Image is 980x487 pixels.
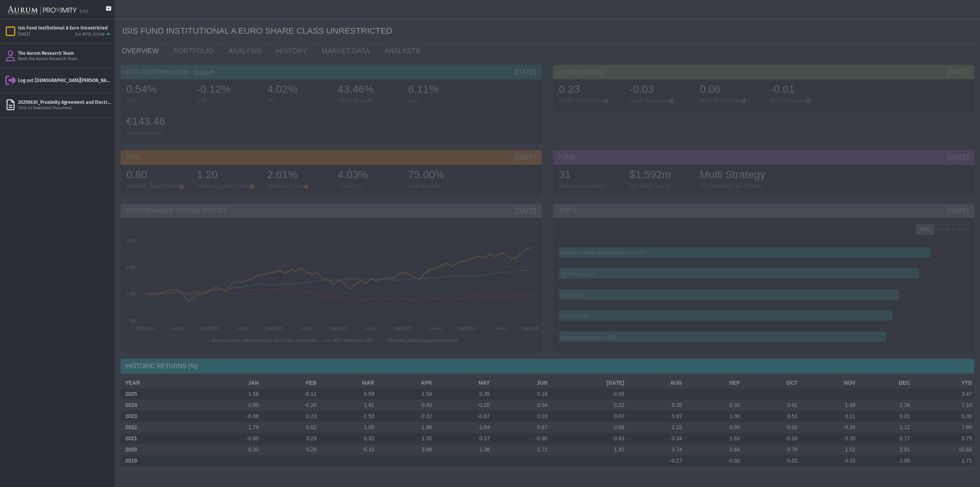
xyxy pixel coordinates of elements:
[800,411,858,422] td: 0.11
[261,433,319,444] td: 3.29
[121,422,203,433] th: 2022
[492,444,550,455] td: 1.71
[316,43,379,59] a: MARKET DATA
[912,422,974,433] td: 7.69
[18,50,112,56] div: The Aurum Research Team
[434,422,492,433] td: -1.04
[18,99,112,105] div: 20250630_Proximity Agreement and Electronic Access Agreement (Signed).pdf
[261,389,319,400] td: -0.11
[629,82,692,98] div: -0.03
[377,400,434,411] td: 0.40
[742,422,800,433] td: -0.02
[434,411,492,422] td: -0.67
[800,433,858,444] td: 0.20
[330,326,348,331] text: [DATE]-22
[627,377,684,389] th: AUG
[629,184,692,190] div: NET ASSET VALUE
[916,224,934,235] label: Alloc
[121,377,203,389] th: YEAR
[126,98,189,104] div: MTD
[121,150,542,165] div: RISK
[800,400,858,411] td: 1.49
[203,444,261,455] td: 0.30
[197,184,260,190] div: [PERSON_NAME] RATIO
[514,206,536,215] div: [DATE]
[553,203,974,218] div: TOP 5
[222,43,271,59] a: ANALYSIS
[857,422,912,433] td: 1.12
[561,272,595,276] text: QRT Torus: 6.22%
[700,167,765,184] div: Multi Strategy
[121,389,203,400] th: 2025
[267,98,330,104] div: YTD
[266,326,283,331] text: [DATE]-21
[261,422,319,433] td: 0.62
[203,433,261,444] td: -0.80
[126,130,189,136] div: NAV PER SHARE
[912,400,974,411] td: 7.10
[559,98,622,104] div: CORR. TO EQUITIES
[912,433,974,444] td: 5.75
[126,83,157,95] span: 0.54%
[559,167,622,184] div: 31
[18,32,30,38] div: [DATE]
[459,326,477,331] text: [DATE]-24
[553,65,974,79] div: CORRELATION
[301,326,313,331] text: Jan-22
[121,433,203,444] th: 2021
[627,422,684,433] td: 1.15
[377,422,434,433] td: 1.98
[627,455,684,466] td: -0.27
[522,326,539,331] text: [DATE]-25
[8,2,77,19] img: Aurum-Proximity%20white.svg
[561,335,616,339] text: Walleye Opportunities: 5.65%
[377,433,434,444] td: 1.35
[492,422,550,433] td: 0.67
[434,389,492,400] td: 0.35
[126,239,136,243] text: 2 000
[770,98,833,104] div: BETA TO BONDS
[857,377,912,389] th: DEC
[684,422,742,433] td: 0.50
[237,326,248,331] text: Jan-21
[550,433,627,444] td: -0.63
[800,422,858,433] td: -0.34
[492,377,550,389] th: JUN
[267,82,330,98] div: 4.02%
[18,25,112,31] div: Isis Fund Institutional A Euro Unrestricted
[18,56,112,62] div: Meet the Aurum Research Team
[742,411,800,422] td: 0.51
[408,167,471,184] div: 75.00%
[857,455,912,466] td: 1.65
[953,224,968,235] label: Ret
[550,377,627,389] th: [DATE]
[379,43,429,59] a: ANALYSTS
[121,411,203,422] th: 2023
[947,206,969,215] div: [DATE]
[319,422,377,433] td: 1.00
[627,400,684,411] td: 0.35
[559,83,580,95] span: 0.23
[742,444,800,455] td: 0.78
[201,326,219,331] text: [DATE]-20
[550,444,627,455] td: 1.92
[261,377,319,389] th: FEB
[121,203,542,218] div: PERFORMANCE VERSUS INDICES
[188,68,214,77] div: Notice
[168,43,223,59] a: PORTFOLIO
[742,400,800,411] td: 0.01
[122,19,974,43] div: ISIS FUND INSTITUTIONAL A EURO SHARE CLASS UNRESTRICTED
[857,411,912,422] td: 0.01
[319,411,377,422] td: -1.53
[561,251,645,255] text: [PERSON_NAME] Strategic Partners: 6.41%
[684,433,742,444] td: 1.63
[912,377,974,389] th: YTD
[561,293,583,297] text: M O: 5.87%
[550,389,627,400] td: -0.65
[684,444,742,455] td: 0.64
[389,338,458,343] text: Bloomberg Global Aggregate Bond Index
[338,167,400,184] div: 4.03%
[338,98,400,104] div: TOTAL RETURN
[126,265,136,269] text: 1 500
[492,389,550,400] td: 0.16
